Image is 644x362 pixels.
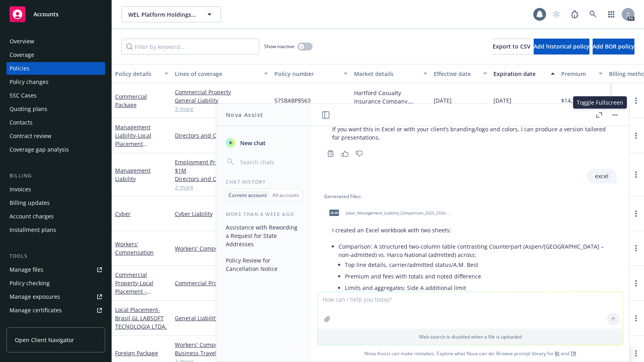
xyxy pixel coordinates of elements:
[6,277,105,290] a: Policy checking
[175,131,268,140] a: Directors and Officers - Brazil D&O
[595,172,609,180] p: excel
[534,39,589,54] button: Add historical policy
[6,103,105,115] a: Quoting plans
[216,179,311,185] div: Chat History
[175,244,268,253] a: Workers' Compensation
[6,49,105,61] a: Coverage
[121,39,259,54] input: Filter by keyword...
[327,150,334,157] svg: Copy to clipboard
[264,43,294,50] span: Show inactive
[603,6,619,22] a: Switch app
[548,6,564,22] a: Start snowing
[115,279,165,329] span: - Local Placement - [GEOGRAPHIC_DATA] Property - LABSOFT TECNOLOGIA LTDA
[573,96,627,109] div: Toggle Fullscreen
[175,314,268,322] a: General Liability
[6,130,105,142] a: Contract review
[631,96,641,105] a: more
[172,64,271,83] button: Lines of coverage
[593,43,634,50] span: Add BOR policy
[585,6,601,22] a: Search
[10,89,37,102] div: SSC Cases
[10,116,33,129] div: Contacts
[10,76,49,88] div: Policy changes
[567,6,583,22] a: Report a Bug
[115,240,154,256] a: Workers' Compensation
[351,64,431,83] button: Market details
[175,175,268,183] a: Directors and Officers - $3M
[175,349,268,357] a: Business Travel Accident
[10,263,43,276] div: Manage files
[115,167,151,183] a: Management Liability
[33,11,59,18] span: Accounts
[345,271,609,282] li: Premium and fees with totals and noted difference
[631,170,641,179] a: more
[216,211,311,218] div: More than a week ago
[10,103,47,115] div: Quoting plans
[6,197,105,209] a: Billing updates
[6,62,105,75] a: Policies
[10,317,50,330] div: Manage claims
[274,96,311,105] span: 57SBABP8563
[6,224,105,236] a: Installment plans
[631,313,641,323] a: more
[10,197,50,209] div: Billing updates
[570,350,576,357] a: TR
[493,43,530,50] span: Export to CSV
[6,172,105,180] div: Billing
[6,290,105,303] a: Manage exposures
[345,259,609,271] li: Top line details, carrier/admitted status/A.M. Best
[274,70,339,78] div: Policy number
[223,136,305,150] button: New chat
[115,271,165,329] a: Commercial Property
[493,96,511,105] span: [DATE]
[10,210,54,223] div: Account charges
[175,88,268,96] a: Commercial Property
[558,64,606,83] button: Premium
[112,64,172,83] button: Policy details
[6,116,105,129] a: Contacts
[239,139,266,147] span: New chat
[490,64,558,83] button: Expiration date
[6,263,105,276] a: Manage files
[115,306,167,330] span: - Brasil GL LABSOFT TECNOLOGIA LTDA.
[339,242,609,259] p: Comparison: A structured two-column table contrasting Counterpart (Aspen/[GEOGRAPHIC_DATA] – non-...
[10,62,29,75] div: Policies
[175,70,259,78] div: Lines of coverage
[615,96,625,105] a: circleInformation
[354,70,419,78] div: Market details
[345,282,609,294] li: Limits and aggregates; Side A additional limit
[6,76,105,88] a: Policy changes
[6,210,105,223] a: Account charges
[332,226,609,234] p: I created an Excel workbook with two sheets:
[10,130,51,142] div: Contract review
[631,131,641,140] a: more
[121,6,221,22] button: WEL Platform Holdings, L.P.
[10,49,34,61] div: Coverage
[223,254,305,275] button: Policy Review for Cancellation Notice
[175,158,268,175] a: Employment Practices Liability - $1M
[6,304,105,317] a: Manage certificates
[10,35,34,48] div: Overview
[115,349,158,357] a: Foreign Package
[6,89,105,102] a: SSC Cases
[115,123,165,164] a: Management Liability
[354,89,427,105] div: Hartford Casualty Insurance Company, Hartford Insurance Group
[175,279,268,287] a: Commercial Property
[561,96,590,105] span: $14,255.00
[324,193,617,200] div: Generated Files:
[6,183,105,196] a: Invoices
[10,183,31,196] div: Invoices
[239,156,302,167] input: Search chats
[631,209,641,218] a: more
[631,278,641,288] a: more
[353,148,366,159] button: Thumbs down
[593,39,634,54] button: Add BOR policy
[226,111,263,119] h1: Nova Assist
[10,224,56,236] div: Installment plans
[6,35,105,48] a: Overview
[315,345,626,362] span: Nova Assist can make mistakes. Explore what Nova can do: Browse prompt library for and
[15,336,74,344] span: Open Client Navigator
[115,132,165,164] span: - Local Placement [GEOGRAPHIC_DATA]
[493,39,530,54] button: Export to CSV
